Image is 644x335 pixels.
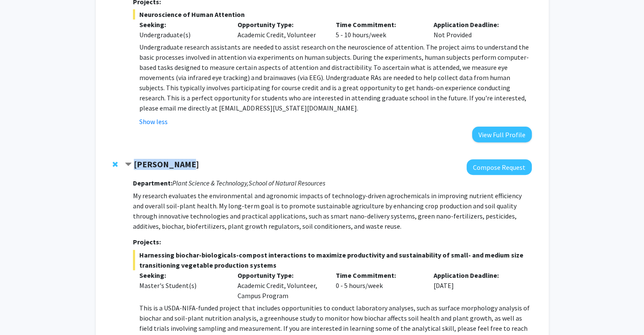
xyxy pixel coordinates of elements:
[133,238,161,246] strong: Projects:
[139,30,225,40] div: Undergraduate(s)
[427,270,525,301] div: [DATE]
[133,179,172,187] strong: Department:
[139,116,168,127] button: Show less
[434,19,519,30] p: Application Deadline:
[472,127,532,142] button: View Full Profile
[172,179,249,187] i: Plant Science & Technology,
[134,159,199,169] strong: [PERSON_NAME]
[335,19,421,30] p: Time Commitment:
[238,270,323,280] p: Opportunity Type:
[335,270,421,280] p: Time Commitment:
[231,270,329,301] div: Academic Credit, Volunteer, Campus Program
[113,161,118,168] span: Remove Xiaoping Xin from bookmarks
[139,42,531,113] p: Undergraduate research assistants are needed to assist research on the neuroscience of attention....
[133,9,531,19] span: Neuroscience of Human Attention
[133,250,531,270] span: Harnessing biochar-biologicals-compost interactions to maximize productivity and sustainability o...
[139,19,225,30] p: Seeking:
[139,270,225,280] p: Seeking:
[427,19,525,40] div: Not Provided
[139,280,225,291] div: Master's Student(s)
[125,161,132,168] span: Contract Xiaoping Xin Bookmark
[231,19,329,40] div: Academic Credit, Volunteer
[329,19,427,40] div: 5 - 10 hours/week
[133,191,531,231] p: My research evaluates the environmental and agronomic impacts of technology-driven agrochemicals ...
[238,19,323,30] p: Opportunity Type:
[249,179,325,187] i: School of Natural Resources
[329,270,427,301] div: 0 - 5 hours/week
[6,297,36,329] iframe: Chat
[467,159,532,175] button: Compose Request to Xiaoping Xin
[434,270,519,280] p: Application Deadline:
